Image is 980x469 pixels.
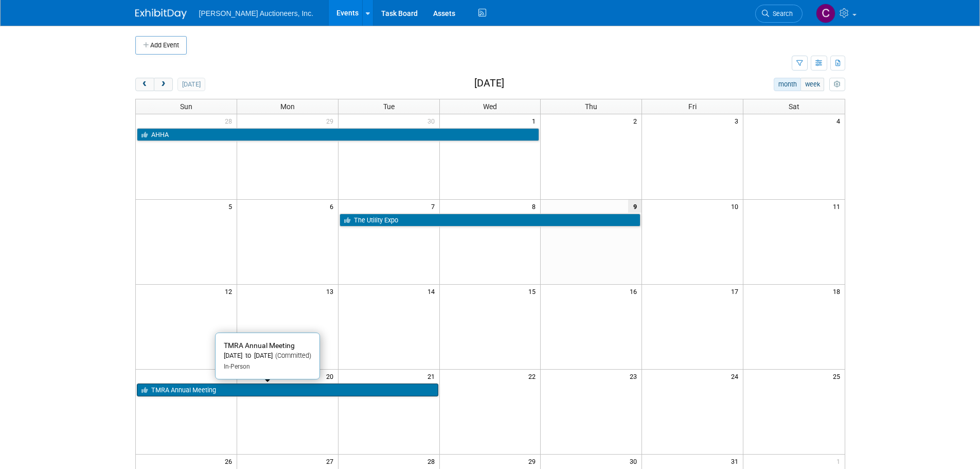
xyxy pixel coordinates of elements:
[325,114,338,127] span: 29
[329,200,338,213] span: 6
[340,214,641,227] a: The Utility Expo
[835,114,845,127] span: 4
[224,352,311,360] div: [DATE] to [DATE]
[325,455,338,467] span: 27
[224,285,237,298] span: 12
[426,370,439,383] span: 21
[273,352,311,359] span: (Committed)
[531,114,540,127] span: 1
[474,78,504,89] h2: [DATE]
[835,455,845,467] span: 1
[629,455,642,467] span: 30
[325,285,338,298] span: 13
[774,78,801,91] button: month
[834,81,841,88] i: Personalize Calendar
[730,370,743,383] span: 24
[688,102,697,111] span: Fri
[227,200,237,213] span: 5
[527,455,540,467] span: 29
[527,370,540,383] span: 22
[224,114,237,127] span: 28
[832,285,845,298] span: 18
[224,363,250,370] span: In-Person
[629,285,642,298] span: 16
[224,341,295,350] span: TMRA Annual Meeting
[280,102,295,111] span: Mon
[816,4,835,23] img: Cyndi Wade
[224,455,237,467] span: 26
[632,114,642,127] span: 2
[800,78,824,91] button: week
[730,200,743,213] span: 10
[769,10,793,18] span: Search
[180,102,192,111] span: Sun
[199,9,314,18] span: [PERSON_NAME] Auctioneers, Inc.
[135,9,187,19] img: ExhibitDay
[531,200,540,213] span: 8
[730,285,743,298] span: 17
[734,114,743,127] span: 3
[430,200,439,213] span: 7
[730,455,743,467] span: 31
[832,200,845,213] span: 11
[755,5,803,23] a: Search
[426,114,439,127] span: 30
[383,102,395,111] span: Tue
[137,128,540,142] a: AHHA
[829,78,845,91] button: myCustomButton
[483,102,497,111] span: Wed
[325,370,338,383] span: 20
[832,370,845,383] span: 25
[629,370,642,383] span: 23
[585,102,597,111] span: Thu
[135,78,154,91] button: prev
[789,102,799,111] span: Sat
[135,36,187,55] button: Add Event
[628,200,642,213] span: 9
[426,455,439,467] span: 28
[154,78,173,91] button: next
[527,285,540,298] span: 15
[426,285,439,298] span: 14
[137,384,438,397] a: TMRA Annual Meeting
[177,78,205,91] button: [DATE]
